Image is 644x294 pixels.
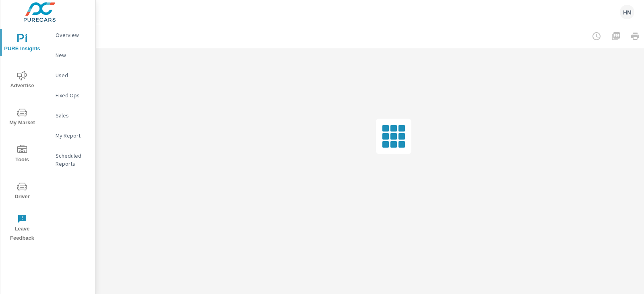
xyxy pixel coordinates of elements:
[44,29,95,41] div: Overview
[44,150,95,170] div: Scheduled Reports
[56,51,89,59] p: New
[3,182,41,201] span: Driver
[56,132,89,140] p: My Report
[44,130,95,142] div: My Report
[3,214,41,243] span: Leave Feedback
[3,71,41,90] span: Advertise
[3,145,41,164] span: Tools
[44,49,95,61] div: New
[56,31,89,39] p: Overview
[44,89,95,101] div: Fixed Ops
[56,152,89,168] p: Scheduled Reports
[620,5,634,19] div: HM
[44,109,95,121] div: Sales
[56,71,89,79] p: Used
[44,69,95,81] div: Used
[0,24,44,246] div: nav menu
[56,111,89,119] p: Sales
[3,108,41,127] span: My Market
[3,34,41,53] span: PURE Insights
[56,91,89,99] p: Fixed Ops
